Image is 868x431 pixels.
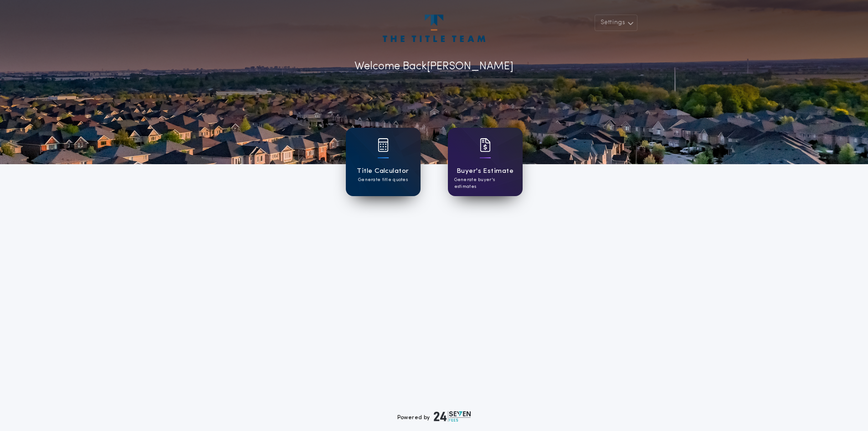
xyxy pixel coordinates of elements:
p: Generate title quotes [358,177,408,183]
img: account-logo [383,15,485,42]
div: Powered by [397,411,471,422]
img: logo [434,411,471,422]
h1: Title Calculator [357,166,409,177]
a: card iconTitle CalculatorGenerate title quotes [346,128,421,196]
h1: Buyer's Estimate [457,166,514,177]
p: Welcome Back [PERSON_NAME] [354,58,514,75]
button: Settings [595,15,637,31]
img: card icon [480,138,491,152]
p: Generate buyer's estimates [454,177,516,190]
img: card icon [378,138,389,152]
a: card iconBuyer's EstimateGenerate buyer's estimates [448,128,523,196]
